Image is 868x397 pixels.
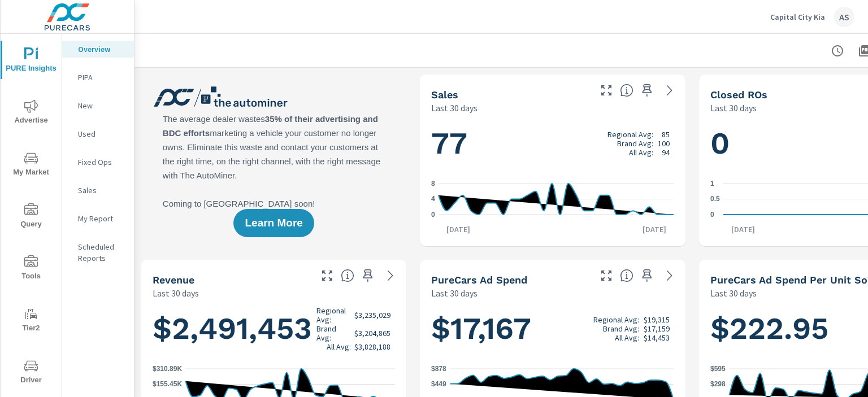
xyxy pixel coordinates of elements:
[62,97,134,114] div: New
[597,81,615,99] button: Make Fullscreen
[381,267,400,285] a: See more details in report
[431,124,674,163] h1: 77
[4,203,58,231] span: Query
[431,274,527,286] h5: PureCars Ad Spend
[662,130,670,139] p: 85
[431,381,446,389] text: $449
[4,255,58,283] span: Tools
[593,315,639,324] p: Regional Avg:
[431,365,446,373] text: $878
[603,324,639,333] p: Brand Avg:
[354,329,390,338] p: $3,204,865
[644,333,670,342] p: $14,453
[354,311,390,320] p: $3,235,029
[153,365,182,373] text: $310.89K
[710,380,726,388] text: $298
[62,182,134,199] div: Sales
[327,342,351,351] p: All Avg:
[617,139,653,148] p: Brand Avg:
[431,195,435,203] text: 4
[62,210,134,227] div: My Report
[245,218,302,228] span: Learn More
[431,309,674,348] h1: $17,167
[78,72,125,83] p: PIPA
[710,195,720,203] text: 0.5
[4,47,58,75] span: PURE Insights
[620,84,633,97] span: Number of vehicles sold by the dealership over the selected date range. [Source: This data is sou...
[354,342,390,351] p: $3,828,188
[661,267,679,285] a: See more details in report
[78,156,125,168] p: Fixed Ops
[153,306,395,351] h1: $2,491,453
[316,324,351,342] p: Brand Avg:
[78,43,125,55] p: Overview
[710,180,714,187] text: 1
[710,89,767,101] h5: Closed ROs
[78,100,125,111] p: New
[597,267,615,285] button: Make Fullscreen
[635,224,674,235] p: [DATE]
[615,333,639,342] p: All Avg:
[644,324,670,333] p: $17,159
[153,381,182,389] text: $155.45K
[4,359,58,387] span: Driver
[78,241,125,264] p: Scheduled Reports
[431,211,435,219] text: 0
[78,128,125,139] p: Used
[710,211,714,219] text: 0
[4,99,58,127] span: Advertise
[233,209,314,237] button: Learn More
[661,81,679,99] a: See more details in report
[638,81,656,99] span: Save this to your personalized report
[153,286,199,300] p: Last 30 days
[439,224,478,235] p: [DATE]
[834,7,854,27] div: AS
[62,41,134,58] div: Overview
[770,12,825,22] p: Capital City Kia
[341,269,354,282] span: Total sales revenue over the selected date range. [Source: This data is sourced from the dealer’s...
[431,286,478,300] p: Last 30 days
[62,125,134,142] div: Used
[629,148,653,157] p: All Avg:
[78,213,125,224] p: My Report
[62,238,134,267] div: Scheduled Reports
[78,185,125,196] p: Sales
[153,274,194,286] h5: Revenue
[316,306,351,324] p: Regional Avg:
[62,69,134,86] div: PIPA
[620,269,633,282] span: Total cost of media for all PureCars channels for the selected dealership group over the selected...
[644,315,670,324] p: $19,315
[723,224,763,235] p: [DATE]
[4,151,58,179] span: My Market
[710,365,726,373] text: $595
[431,180,435,187] text: 8
[359,267,377,285] span: Save this to your personalized report
[638,267,656,285] span: Save this to your personalized report
[431,101,478,115] p: Last 30 days
[710,286,757,300] p: Last 30 days
[662,148,670,157] p: 94
[62,154,134,171] div: Fixed Ops
[4,307,58,335] span: Tier2
[318,267,336,285] button: Make Fullscreen
[431,89,458,101] h5: Sales
[710,101,757,115] p: Last 30 days
[607,130,653,139] p: Regional Avg:
[658,139,670,148] p: 100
